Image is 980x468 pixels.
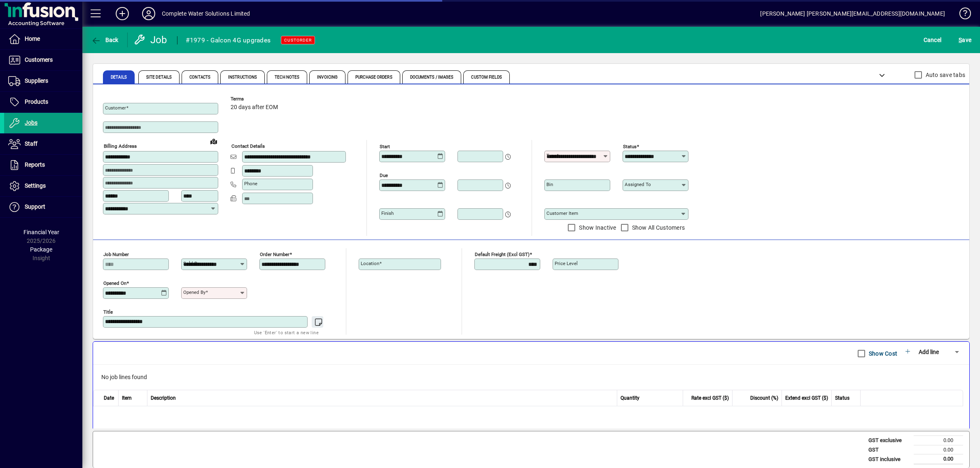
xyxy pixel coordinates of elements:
[104,394,114,402] span: Date
[546,210,578,216] mat-label: Customer Item
[4,50,82,70] a: Customers
[691,394,729,402] span: Rate excl GST ($)
[355,75,392,79] span: Purchase Orders
[546,182,553,187] mat-label: Bin
[864,445,914,454] td: GST
[919,349,939,355] span: Add line
[864,436,914,445] td: GST exclusive
[957,33,973,47] button: Save
[231,104,278,111] span: 20 days after EOM
[103,251,129,257] mat-label: Job number
[546,153,556,158] mat-label: Type
[134,33,169,47] div: Job
[914,436,963,445] td: 0.00
[959,33,971,47] span: ave
[244,181,257,186] mat-label: Phone
[183,261,199,266] mat-label: Sold by
[380,144,390,149] mat-label: Start
[183,289,205,295] mat-label: Opened by
[623,144,637,149] mat-label: Status
[30,246,52,253] span: Package
[25,35,40,42] span: Home
[625,182,651,187] mat-label: Assigned to
[914,454,963,464] td: 0.00
[93,365,969,390] div: No job lines found
[361,261,379,266] mat-label: Location
[471,75,502,79] span: Custom Fields
[959,37,962,43] span: S
[162,7,250,20] div: Complete Water Solutions Limited
[317,75,338,79] span: Invoicing
[25,56,53,63] span: Customers
[4,197,82,217] a: Support
[260,251,289,257] mat-label: Order number
[630,224,685,232] label: Show All Customers
[103,309,113,315] mat-label: Title
[25,203,45,210] span: Support
[380,172,388,178] mat-label: Due
[25,182,46,189] span: Settings
[760,7,945,20] div: [PERSON_NAME] [PERSON_NAME][EMAIL_ADDRESS][DOMAIN_NAME]
[577,224,616,232] label: Show Inactive
[4,155,82,175] a: Reports
[23,229,59,235] span: Financial Year
[275,75,299,79] span: Tech Notes
[555,261,578,266] mat-label: Price Level
[922,33,944,47] button: Cancel
[146,75,172,79] span: Site Details
[621,394,639,402] span: Quantity
[864,454,914,464] td: GST inclusive
[25,119,37,126] span: Jobs
[4,71,82,91] a: Suppliers
[231,96,280,102] span: Terms
[25,161,45,168] span: Reports
[924,33,942,47] span: Cancel
[122,394,132,402] span: Item
[111,75,127,79] span: Details
[103,280,126,286] mat-label: Opened On
[475,251,530,257] mat-label: Default Freight (excl GST)
[410,75,454,79] span: Documents / Images
[82,33,128,47] app-page-header-button: Back
[186,34,271,47] div: #1979 - Galcon 4G upgrades
[91,37,119,43] span: Back
[924,71,966,79] label: Auto save tabs
[4,134,82,154] a: Staff
[4,29,82,49] a: Home
[89,33,121,47] button: Back
[254,328,319,337] mat-hint: Use 'Enter' to start a new line
[284,37,312,43] span: CUSTORDER
[135,6,162,21] button: Profile
[4,92,82,112] a: Products
[25,140,37,147] span: Staff
[835,394,849,402] span: Status
[4,176,82,196] a: Settings
[25,98,48,105] span: Products
[914,445,963,454] td: 0.00
[207,135,220,148] a: View on map
[381,210,394,216] mat-label: Finish
[228,75,257,79] span: Instructions
[953,2,970,28] a: Knowledge Base
[151,394,176,402] span: Description
[867,349,897,358] label: Show Cost
[785,394,828,402] span: Extend excl GST ($)
[25,77,48,84] span: Suppliers
[105,105,126,111] mat-label: Customer
[750,394,778,402] span: Discount (%)
[189,75,210,79] span: Contacts
[109,6,135,21] button: Add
